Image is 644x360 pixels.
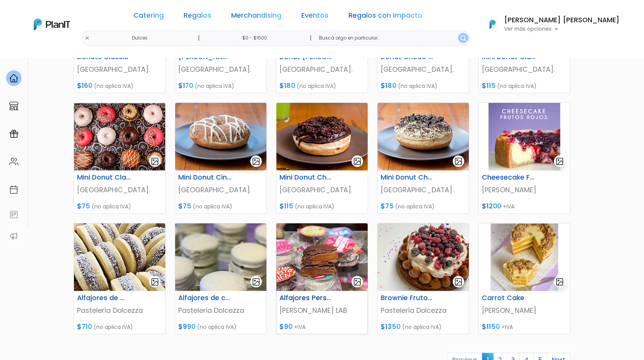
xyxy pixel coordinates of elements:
p: | [198,33,200,43]
span: (no aplica IVA) [497,82,537,90]
span: $75 [77,201,90,211]
p: [GEOGRAPHIC_DATA]. [178,185,263,195]
a: Regalos [184,12,211,21]
a: gallery-light Mini Donut Classic/Color [GEOGRAPHIC_DATA]. $75 (no aplica IVA) [74,102,166,214]
div: ¿Necesitás ayuda? [39,7,110,22]
a: Merchandising [231,12,281,21]
img: thumb_Rosquilla_Choco_-_Brownie.png [276,103,368,170]
img: close-6986928ebcb1d6c9903e3b54e860dbc4d054630f23adef3a32610726dff6a82b.svg [85,36,90,41]
img: PlanIt Logo [484,16,501,33]
img: thumb_alfa_choco_blanco.jpg [175,223,266,291]
p: [GEOGRAPHIC_DATA]. [77,64,162,74]
img: thumb_Rosquilla_Cinnnamon.png [175,103,266,170]
h6: Mini Donut Cinnamon [174,173,237,182]
p: [GEOGRAPHIC_DATA]. [279,185,365,195]
p: Ver más opciones [504,26,619,32]
h6: Alfajores de chocolate blanco [174,294,237,302]
p: [GEOGRAPHIC_DATA]. [178,64,263,74]
img: people-662611757002400ad9ed0e3c099ab2801c6687ba6c219adb57efc949bc21e19d.svg [9,157,18,166]
p: [GEOGRAPHIC_DATA]. [77,185,162,195]
a: gallery-light Brownie Frutos rojos Pastelería Dolcezza $1350 (no aplica IVA) [377,223,469,334]
h6: Mini Donut Choco Brownie [275,173,338,182]
span: $1350 [381,322,401,331]
a: Eventos [301,12,329,21]
h6: [PERSON_NAME] [PERSON_NAME] [504,17,619,24]
p: [GEOGRAPHIC_DATA]. [279,64,365,74]
p: Pastelería Dolcezza [178,306,263,315]
span: $75 [381,201,394,211]
img: thumb_varias.png [74,103,165,170]
span: $180 [279,81,295,90]
a: Catering [133,12,164,21]
img: gallery-light [454,157,463,166]
span: (no aplica IVA) [195,82,234,90]
a: Regalos con Impacto [348,12,422,21]
p: [GEOGRAPHIC_DATA]. [482,64,567,74]
span: $990 [178,322,195,331]
img: feedback-78b5a0c8f98aac82b08bfc38622c3050aee476f2c9584af64705fc4e61158814.svg [9,210,18,219]
img: thumb_alfajor.jpg [276,223,368,291]
img: gallery-light [555,277,564,286]
a: gallery-light Alfajores Personalizados [PERSON_NAME] LAB $90 +IVA [276,223,368,334]
h6: Brownie Frutos rojos [376,294,439,302]
img: gallery-light [353,277,362,286]
span: $160 [77,81,92,90]
span: (no aplica IVA) [94,82,133,90]
img: gallery-light [555,157,564,166]
img: gallery-light [252,157,261,166]
p: Pastelería Dolcezza [381,306,466,315]
span: $115 [482,81,496,90]
p: [PERSON_NAME] [482,185,567,195]
span: (no aplica IVA) [395,203,435,210]
img: gallery-light [353,157,362,166]
span: $115 [279,201,293,211]
a: gallery-light Cheesecake Frutos Rojos [PERSON_NAME] $1200 +IVA [478,102,570,214]
span: +IVA [294,323,306,331]
h6: Mini Donut Choco Oreo [376,173,439,182]
img: gallery-light [151,157,159,166]
img: partners-52edf745621dab592f3b2c58e3bca9d71375a7ef29c3b500c9f145b62cc070d4.svg [9,231,18,241]
p: [PERSON_NAME] [482,306,567,315]
p: [GEOGRAPHIC_DATA]. [381,185,466,195]
img: gallery-light [151,277,159,286]
img: thumb_IMG_9733.JPG [378,223,469,291]
span: (no aplica IVA) [295,203,334,210]
a: gallery-light Alfajores de chocolate blanco Pastelería Dolcezza $990 (no aplica IVA) [175,223,267,334]
span: (no aplica IVA) [92,203,131,210]
img: PlanIt Logo [34,18,70,30]
img: thumb_alfajor_maicena2.jpg [74,223,165,291]
span: $1150 [482,322,500,331]
button: PlanIt Logo [PERSON_NAME] [PERSON_NAME] Ver más opciones [480,14,619,34]
a: gallery-light Alfajores de maicena Pastelería Dolcezza $710 (no aplica IVA) [74,223,166,334]
span: (no aplica IVA) [193,203,232,210]
span: +IVA [503,203,514,210]
span: (no aplica IVA) [297,82,336,90]
span: $170 [178,81,193,90]
img: search_button-432b6d5273f82d61273b3651a40e1bd1b912527efae98b1b7a1b2c0702e16a8d.svg [460,35,466,41]
a: gallery-light Carrot Cake [PERSON_NAME] $1150 +IVA [478,223,570,334]
img: gallery-light [454,277,463,286]
span: $180 [381,81,396,90]
span: $710 [77,322,92,331]
p: | [310,33,312,43]
span: +IVA [501,323,513,331]
img: thumb_WhatsApp_Image_2023-11-27_at_15.39.18__1_.jpg [479,103,570,170]
span: $1200 [482,201,501,211]
h6: Carrot Cake [477,294,540,302]
img: calendar-87d922413cdce8b2cf7b7f5f62616a5cf9e4887200fb71536465627b3292af00.svg [9,185,18,194]
span: (no aplica IVA) [94,323,133,331]
img: home-e721727adea9d79c4d83392d1f703f7f8bce08238fde08b1acbfd93340b81755.svg [9,74,18,83]
span: (no aplica IVA) [398,82,437,90]
h6: Mini Donut Classic/Color [72,173,135,182]
span: (no aplica IVA) [402,323,442,331]
p: [PERSON_NAME] LAB [279,306,365,315]
h6: Alfajores de maicena [72,294,135,302]
p: Pastelería Dolcezza [77,306,162,315]
a: gallery-light Mini Donut Choco Brownie [GEOGRAPHIC_DATA]. $115 (no aplica IVA) [276,102,368,214]
input: Buscá algo en particular.. [313,31,470,46]
img: thumb_WhatsApp_Image_2023-11-27_at_15.39.20.jpg [479,223,570,291]
img: thumb_Rosquilla_Choco_-_Oreo.png [378,103,469,170]
span: (no aplica IVA) [197,323,237,331]
h6: Cheesecake Frutos Rojos [477,173,540,182]
img: campaigns-02234683943229c281be62815700db0a1741e53638e28bf9629b52c665b00959.svg [9,129,18,139]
